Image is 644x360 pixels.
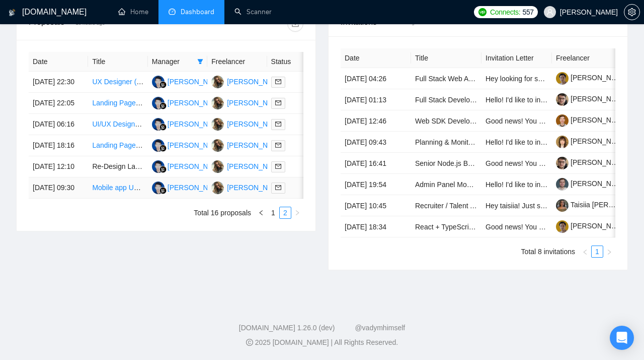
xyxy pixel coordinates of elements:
[9,5,16,21] img: logo
[271,56,312,67] span: Status
[546,9,553,16] span: user
[606,249,612,255] span: right
[255,207,267,219] li: Previous Page
[168,118,225,130] div: [PERSON_NAME]
[341,174,411,195] td: [DATE] 19:54
[411,174,481,195] td: Admin Panel Modifications for Ridesharing App
[211,141,285,149] a: TS[PERSON_NAME]
[556,179,628,188] a: [PERSON_NAME]
[159,81,167,88] img: gigradar-bm.png
[556,136,569,148] img: c1D24jBFkgmMFuXXulmia-BqMoXMkePiNrKnKMXtSbcHspouSMn0reTc3MannbvwT3
[591,246,603,258] li: 1
[152,77,225,85] a: HP[PERSON_NAME]
[168,76,225,87] div: [PERSON_NAME]
[275,121,281,127] span: mail
[556,116,628,124] a: [PERSON_NAME]
[29,114,88,135] td: [DATE] 06:16
[415,159,575,167] a: Senior Node.js Backend Auditor (Payments/Crypto)
[169,8,176,15] span: dashboard
[275,79,281,85] span: mail
[211,97,224,109] img: TS
[168,182,225,193] div: [PERSON_NAME]
[227,76,285,87] div: [PERSON_NAME]
[341,195,411,216] td: [DATE] 10:45
[152,160,165,173] img: HP
[239,324,335,332] a: [DOMAIN_NAME] 1.26.0 (dev)
[152,141,225,149] a: HP[PERSON_NAME]
[415,202,562,210] a: Recruiter / Talent Acquisition Specialist Needed
[152,98,225,106] a: HP[PERSON_NAME]
[211,76,224,88] img: TS
[211,77,285,85] a: TS[PERSON_NAME]
[29,72,88,93] td: [DATE] 22:30
[152,76,165,88] img: HP
[29,93,88,114] td: [DATE] 22:05
[556,95,628,103] a: [PERSON_NAME]
[227,118,285,130] div: [PERSON_NAME]
[246,339,253,346] span: copyright
[152,56,193,67] span: Manager
[415,117,618,125] a: Web SDK Developer for Identity Verification (React & TypeScript)
[341,68,411,89] td: [DATE] 04:26
[341,89,411,110] td: [DATE] 01:13
[341,132,411,153] td: [DATE] 09:43
[29,156,88,177] td: [DATE] 12:10
[152,118,165,131] img: HP
[227,161,285,172] div: [PERSON_NAME]
[211,119,285,128] a: TS[PERSON_NAME]
[556,199,569,212] img: c1qf4cUip7soAAaQYemKX8TSPEnrV_IXipreSGqVqvtggDQFZKC-byjKkfRD4sGGYP
[88,135,147,156] td: Landing Page Designer with Strong Figma Expertise
[341,48,411,68] th: Date
[582,249,588,255] span: left
[411,68,481,89] td: Full Stack Web App Developer (CRM Knowledge)
[29,52,88,72] th: Date
[275,185,281,191] span: mail
[92,99,252,107] a: Landing Page Redesign for Increased Conversions
[29,177,88,199] td: [DATE] 09:30
[411,110,481,132] td: Web SDK Developer for Identity Verification (React & TypeScript)
[152,162,225,170] a: HP[PERSON_NAME]
[556,74,628,82] a: [PERSON_NAME]
[268,207,279,218] a: 1
[411,153,481,174] td: Senior Node.js Backend Auditor (Payments/Crypto)
[159,102,167,109] img: gigradar-bm.png
[211,182,224,194] img: TS
[275,163,281,169] span: mail
[556,93,569,106] img: c1V0qaSDHr18sXJNNVIvB8xU0_N7nCGzNXMBIDh_Eyj2LDTNQIZi7TnaDH4vfXy9ZX
[624,4,640,20] button: setting
[88,52,147,72] th: Title
[415,181,562,189] a: Admin Panel Modifications for Ridesharing App
[267,207,279,219] li: 1
[579,246,591,258] button: left
[552,48,622,68] th: Freelancer
[280,207,291,218] a: 2
[197,58,203,65] span: filter
[211,183,285,191] a: TS[PERSON_NAME]
[75,20,105,26] time: 18 hours ago
[341,153,411,174] td: [DATE] 16:41
[411,48,481,68] th: Title
[159,166,167,173] img: gigradar-bm.png
[294,210,300,216] span: right
[592,246,603,257] a: 1
[275,142,281,148] span: mail
[118,8,148,16] a: homeHome
[152,119,225,128] a: HP[PERSON_NAME]
[341,110,411,132] td: [DATE] 12:46
[88,177,147,199] td: Mobile app UX XUI components/design flow + prototype with figma
[152,97,165,109] img: HP
[556,72,569,85] img: c1_XGacZJegIAtbA_6uKVPW3uTeGhBVmbghYVEshNUri9cXr_a2lONmS6blzuftMBj
[92,78,348,86] a: UX Designer (Figma) for High-Converting Hospital Landing Page (Health Tourism)
[152,182,165,194] img: HP
[211,139,224,152] img: TS
[181,8,214,16] span: Dashboard
[152,183,225,191] a: HP[PERSON_NAME]
[556,158,628,166] a: [PERSON_NAME]
[341,216,411,237] td: [DATE] 18:34
[159,124,167,131] img: gigradar-bm.png
[148,52,207,72] th: Manager
[211,98,285,106] a: TS[PERSON_NAME]
[610,326,634,350] div: Open Intercom Messenger
[490,7,520,18] span: Connects:
[415,223,608,231] a: React + TypeScript Developer Needed for Focused Bug Fixes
